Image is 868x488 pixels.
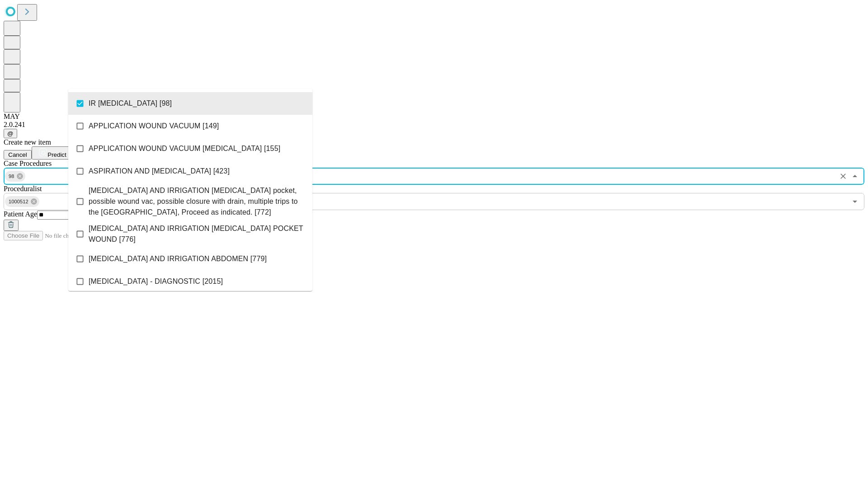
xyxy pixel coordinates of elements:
[7,130,14,137] span: @
[8,151,27,158] span: Cancel
[32,146,73,160] button: Predict
[4,160,52,167] span: Scheduled Procedure
[5,171,25,182] div: 98
[89,223,305,245] span: [MEDICAL_DATA] AND IRRIGATION [MEDICAL_DATA] POCKET WOUND [776]
[837,170,849,183] button: Clear
[849,170,861,183] button: Close
[89,276,223,287] span: [MEDICAL_DATA] - DIAGNOSTIC [2015]
[89,166,230,177] span: ASPIRATION AND [MEDICAL_DATA] [423]
[89,98,172,109] span: IR [MEDICAL_DATA] [98]
[4,129,17,138] button: @
[89,185,305,218] span: [MEDICAL_DATA] AND IRRIGATION [MEDICAL_DATA] pocket, possible wound vac, possible closure with dr...
[89,253,267,264] span: [MEDICAL_DATA] AND IRRIGATION ABDOMEN [779]
[47,151,66,158] span: Predict
[4,185,42,192] span: Proceduralist
[89,121,219,131] span: APPLICATION WOUND VACUUM [149]
[4,113,864,121] div: MAY
[4,210,37,218] span: Patient Age
[5,196,39,207] div: 1000512
[4,121,864,129] div: 2.0.241
[849,195,861,208] button: Open
[5,171,18,182] span: 98
[5,197,32,207] span: 1000512
[89,143,280,154] span: APPLICATION WOUND VACUUM [MEDICAL_DATA] [155]
[4,150,32,160] button: Cancel
[4,138,51,146] span: Create new item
